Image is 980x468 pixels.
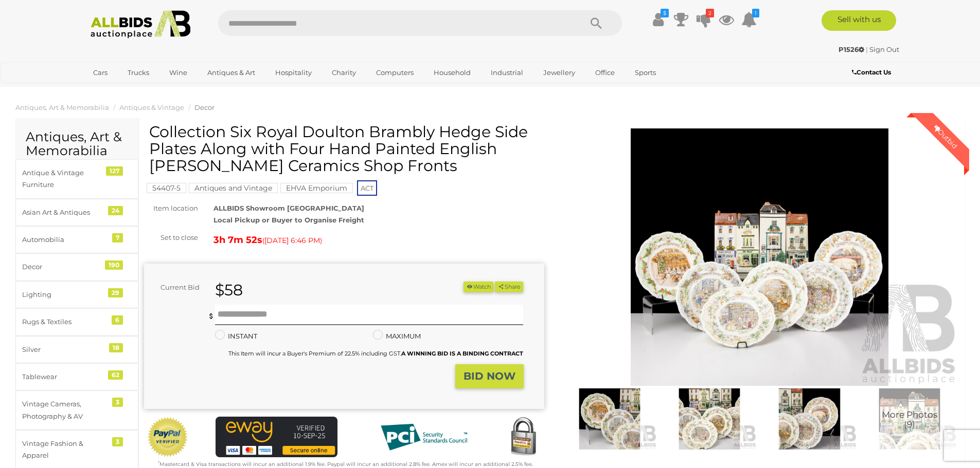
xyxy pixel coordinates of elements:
a: More Photos(9) [862,388,957,450]
button: BID NOW [455,364,524,388]
div: 29 [108,288,123,297]
i: 2 [706,9,714,17]
mark: 54407-5 [147,183,186,193]
div: Vintage Fashion & Apparel [22,438,107,462]
strong: P1526 [839,45,864,53]
i: 1 [752,9,759,17]
div: Silver [22,344,107,355]
a: Industrial [484,64,530,81]
a: 2 [696,10,711,29]
a: Vintage Cameras, Photography & AV 3 [15,390,138,430]
img: Collection Six Royal Doulton Brambly Hedge Side Plates Along with Four Hand Painted English Hazle... [862,388,957,450]
a: Antiques and Vintage [189,184,278,192]
a: Sports [628,64,663,81]
a: 54407-5 [147,184,186,192]
b: Contact Us [852,68,891,76]
span: More Photos (9) [882,410,937,429]
h1: Collection Six Royal Doulton Brambly Hedge Side Plates Along with Four Hand Painted English [PERS... [149,123,542,174]
a: Household [427,64,477,81]
li: Watch this item [464,282,493,292]
a: Rugs & Textiles 6 [15,308,138,335]
div: 24 [108,206,123,215]
a: Asian Art & Antiques 24 [15,199,138,226]
mark: Antiques and Vintage [189,183,278,193]
img: PCI DSS compliant [372,417,475,458]
a: Cars [86,64,114,81]
span: ACT [357,180,377,196]
span: [DATE] 6:46 PM [264,236,320,245]
a: 1 [741,10,757,29]
small: This Item will incur a Buyer's Premium of 22.5% including GST. [228,350,523,357]
strong: $58 [215,280,243,299]
div: 18 [109,343,123,352]
img: Allbids.com.au [85,10,197,39]
div: Rugs & Textiles [22,316,107,328]
div: Automobilia [22,234,107,246]
img: Collection Six Royal Doulton Brambly Hedge Side Plates Along with Four Hand Painted English Hazle... [562,388,657,450]
mark: EHVA Emporium [280,183,353,193]
div: Outbid [922,113,969,160]
label: INSTANT [215,330,257,342]
a: Sell with us [822,10,896,31]
a: Hospitality [269,64,318,81]
a: Tablewear 62 [15,363,138,390]
img: eWAY Payment Gateway [216,417,337,457]
div: 7 [112,233,123,242]
a: Charity [325,64,363,81]
div: Item location [136,202,206,214]
small: Mastercard & Visa transactions will incur an additional 1.9% fee. Paypal will incur an additional... [158,461,533,467]
a: Contact Us [852,67,894,78]
a: [GEOGRAPHIC_DATA] [86,81,173,98]
img: Collection Six Royal Doulton Brambly Hedge Side Plates Along with Four Hand Painted English Hazle... [662,388,757,450]
div: 190 [105,260,123,270]
span: | [866,45,868,53]
a: Office [589,64,621,81]
a: Trucks [121,64,156,81]
img: Collection Six Royal Doulton Brambly Hedge Side Plates Along with Four Hand Painted English Hazle... [560,128,960,386]
div: Lighting [22,289,107,301]
a: Antiques & Vintage [119,103,184,111]
div: 3 [112,398,123,407]
a: Antique & Vintage Furniture 127 [15,159,138,199]
div: 6 [112,315,123,325]
strong: Local Pickup or Buyer to Organise Freight [213,216,364,224]
a: Computers [369,64,420,81]
div: Tablewear [22,371,107,383]
button: Search [571,10,622,36]
label: MAXIMUM [373,330,421,342]
img: Official PayPal Seal [147,417,189,458]
div: 127 [106,166,123,176]
div: Asian Art & Antiques [22,207,107,218]
a: Antiques & Art [201,64,262,81]
button: Share [495,282,523,292]
strong: ALLBIDS Showroom [GEOGRAPHIC_DATA] [213,204,364,212]
a: Sign Out [869,45,899,53]
div: Decor [22,261,107,273]
h2: Antiques, Art & Memorabilia [26,130,128,158]
a: Automobilia 7 [15,226,138,253]
strong: BID NOW [464,370,515,382]
a: Wine [163,64,194,81]
div: Antique & Vintage Furniture [22,167,107,191]
b: A WINNING BID IS A BINDING CONTRACT [401,350,523,357]
div: Current Bid [144,282,207,293]
a: EHVA Emporium [280,184,353,192]
a: Jewellery [537,64,582,81]
a: Decor 190 [15,253,138,280]
a: Antiques, Art & Memorabilia [15,103,109,111]
button: Watch [464,282,493,292]
div: Set to close [136,232,206,244]
a: $ [651,10,666,29]
span: ( ) [262,236,322,245]
a: P1526 [839,45,866,53]
img: Secured by Rapid SSL [503,417,544,458]
img: Collection Six Royal Doulton Brambly Hedge Side Plates Along with Four Hand Painted English Hazle... [762,388,857,450]
a: Lighting 29 [15,281,138,308]
a: Decor [194,103,215,111]
strong: 3h 7m 52s [213,234,262,246]
div: 62 [108,370,123,380]
div: 3 [112,437,123,446]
